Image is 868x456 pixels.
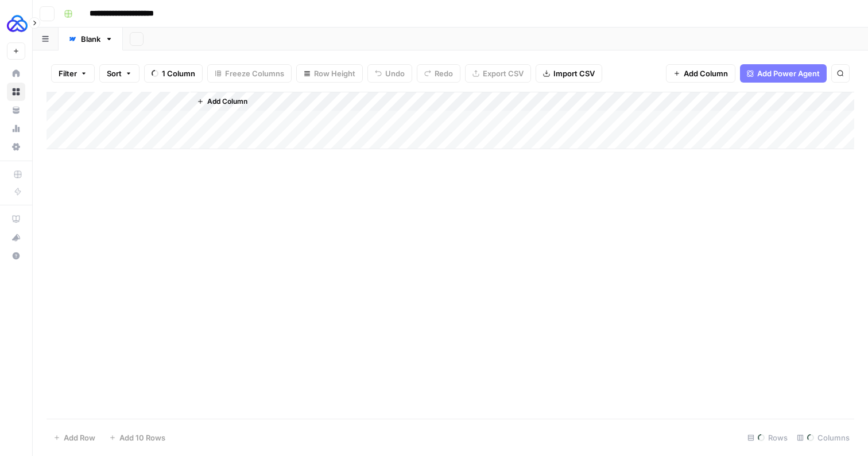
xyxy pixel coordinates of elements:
button: Freeze Columns [207,64,292,83]
a: Your Data [7,101,25,119]
span: Export CSV [483,68,524,79]
span: 1 Column [162,68,195,79]
span: Row Height [314,68,355,79]
button: Sort [99,64,139,83]
span: Add 10 Rows [119,432,165,443]
span: Add Column [684,68,728,79]
span: Add Power Agent [757,68,820,79]
div: Columns [792,428,854,447]
a: Usage [7,119,25,138]
span: Freeze Columns [225,68,284,79]
button: Add Row [46,428,102,447]
button: Add Column [666,64,735,83]
button: Row Height [296,64,363,83]
span: Filter [59,68,77,79]
div: Rows [743,428,792,447]
button: Help + Support [7,247,25,265]
button: Add 10 Rows [102,428,172,447]
button: Add Column [192,94,252,109]
button: Add Power Agent [740,64,827,83]
div: What's new? [7,229,25,246]
a: Browse [7,83,25,101]
button: Workspace: AUQ [7,9,25,38]
button: Redo [417,64,460,83]
a: Settings [7,138,25,156]
a: AirOps Academy [7,210,25,228]
button: 1 Column [144,64,203,83]
button: What's new? [7,228,25,247]
span: Import CSV [553,68,595,79]
span: Add Column [207,96,247,107]
a: Blank [59,28,123,50]
span: Undo [385,68,405,79]
button: Export CSV [465,64,531,83]
span: Add Row [64,432,95,443]
button: Undo [367,64,412,83]
span: Sort [107,68,122,79]
img: AUQ Logo [7,13,28,34]
a: Home [7,64,25,83]
button: Filter [51,64,95,83]
div: Blank [81,33,100,45]
span: Redo [435,68,453,79]
button: Import CSV [536,64,602,83]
